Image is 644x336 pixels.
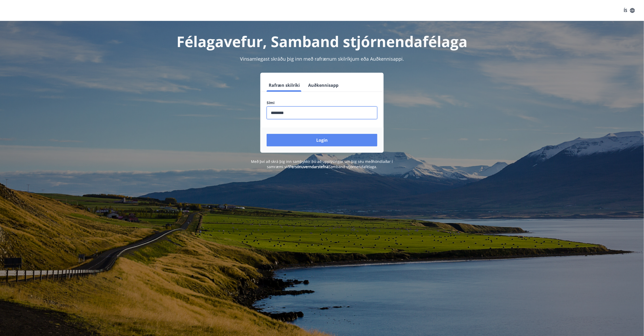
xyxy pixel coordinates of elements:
button: Rafræn skilríki [267,79,302,92]
button: ÍS [621,6,638,15]
span: Vinsamlegast skráðu þig inn með rafrænum skilríkjum eða Auðkennisappi. [240,56,404,62]
a: Persónuverndarstefna [289,164,329,169]
button: Auðkennisapp [306,79,341,92]
span: Með því að skrá þig inn samþykkir þú að upplýsingar um þig séu meðhöndlaðar í samræmi við Samband... [251,159,393,169]
label: Sími [267,100,377,105]
button: Login [267,134,377,146]
h1: Félagavefur, Samband stjórnendafélaga [140,31,504,51]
